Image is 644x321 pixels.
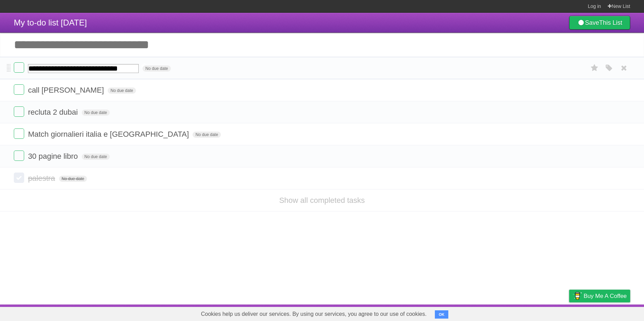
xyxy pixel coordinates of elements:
[143,65,170,72] span: No due date
[28,86,106,94] span: call [PERSON_NAME]
[28,108,79,116] span: recluta 2 dubai
[28,130,191,138] span: Match giornalieri italia e [GEOGRAPHIC_DATA]
[14,151,24,161] label: Done
[14,18,87,27] span: My to-do list [DATE]
[560,306,578,319] a: Privacy
[193,132,221,138] span: No due date
[569,290,630,302] a: Buy me a coffee
[573,290,582,302] img: Buy me a coffee
[14,62,24,73] label: Done
[500,306,528,319] a: Developers
[14,173,24,183] label: Done
[82,110,110,116] span: No due date
[59,176,87,182] span: No due date
[537,306,552,319] a: Terms
[279,196,365,205] a: Show all completed tasks
[587,306,630,319] a: Suggest a feature
[14,84,24,95] label: Done
[584,290,627,302] span: Buy me a coffee
[588,62,601,74] label: Star task
[569,16,630,30] a: SaveThis List
[28,152,79,160] span: 30 pagine libro
[14,128,24,139] label: Done
[435,310,448,319] button: OK
[599,19,622,26] b: This List
[108,87,136,94] span: No due date
[14,106,24,117] label: Done
[477,306,492,319] a: About
[82,154,110,160] span: No due date
[194,307,433,321] span: Cookies help us deliver our services. By using our services, you agree to our use of cookies.
[28,174,57,183] span: palestra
